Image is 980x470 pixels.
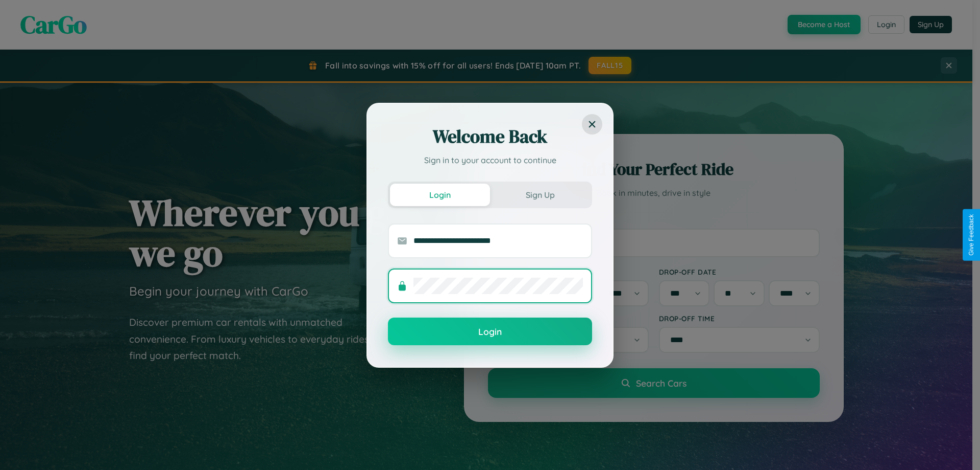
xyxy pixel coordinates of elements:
button: Login [390,184,490,206]
div: Give Feedback [968,214,975,256]
button: Login [388,318,592,345]
button: Sign Up [490,184,590,206]
p: Sign in to your account to continue [388,154,592,166]
h2: Welcome Back [388,124,592,149]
